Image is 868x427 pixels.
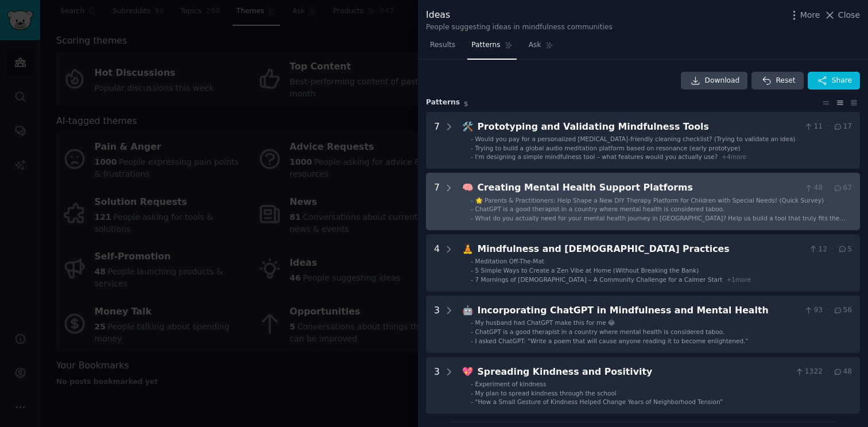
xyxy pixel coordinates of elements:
[722,153,746,160] span: + 4 more
[430,40,455,51] span: Results
[804,183,823,193] span: 48
[833,183,852,193] span: 67
[833,305,852,316] span: 56
[475,135,796,142] span: Would you pay for a personalized [MEDICAL_DATA]-friendly cleaning checklist? (Trying to validate ...
[475,381,547,387] span: Experiment of kindness
[478,242,804,257] div: Mindfulness and [DEMOGRAPHIC_DATA] Practices
[471,380,473,388] div: -
[471,319,473,327] div: -
[475,153,718,160] span: I'm designing a simple mindfulness tool – what features would you actually use?
[726,276,751,283] span: + 1 more
[475,390,617,397] span: My plan to spread kindness through the school
[462,366,474,377] span: 💖
[478,120,800,134] div: Prototyping and Validating Mindfulness Tools
[434,242,440,284] div: 4
[467,36,516,60] a: Patterns
[776,76,795,86] span: Reset
[471,196,473,204] div: -
[434,365,440,406] div: 3
[795,367,823,377] span: 1322
[475,267,699,274] span: 5 Simple Ways to Create a Zen Vibe at Home (Without Breaking the Bank)
[475,215,846,230] span: What do you actually need for your mental health journey in [GEOGRAPHIC_DATA]? Help us build a to...
[471,40,500,51] span: Patterns
[705,76,740,86] span: Download
[471,135,473,143] div: -
[471,144,473,152] div: -
[471,337,473,345] div: -
[827,305,829,316] span: ·
[471,153,473,161] div: -
[434,181,440,222] div: 7
[475,276,723,283] span: 7 Mornings of [DEMOGRAPHIC_DATA] – A Community Challenge for a Calmer Start
[475,145,741,152] span: Trying to build a global audio meditation platform based on resonance (early prototype)
[833,367,852,377] span: 48
[426,36,459,60] a: Results
[475,398,723,405] span: "How a Small Gesture of Kindness Helped Change Years of Neighborhood Tension”
[475,319,615,326] span: My husband had ChatGPT make this for me 😂
[475,337,749,344] span: I asked ChatGPT: "Write a poem that will cause anyone reading it to become enlightened."
[462,243,474,254] span: 🧘
[838,9,860,21] span: Close
[833,122,852,132] span: 17
[471,275,473,284] div: -
[462,182,474,193] span: 🧠
[832,76,852,86] span: Share
[788,9,820,21] button: More
[426,8,613,22] div: Ideas
[471,214,473,222] div: -
[462,121,474,132] span: 🛠️
[471,328,473,336] div: -
[471,389,473,397] div: -
[525,36,557,60] a: Ask
[434,304,440,345] div: 3
[800,9,820,21] span: More
[681,72,748,90] a: Download
[471,257,473,265] div: -
[751,72,803,90] button: Reset
[804,305,823,316] span: 93
[464,100,468,107] span: 5
[426,22,613,33] div: People suggesting ideas in mindfulness communities
[478,181,800,195] div: Creating Mental Health Support Platforms
[434,120,440,161] div: 7
[471,205,473,213] div: -
[827,122,829,132] span: ·
[475,205,725,212] span: ChatGPT is a good therapist in a country where mental health is considered taboo.
[462,305,474,316] span: 🤖
[808,244,827,255] span: 12
[475,197,824,204] span: 🌟 Parents & Practitioners: Help Shape a New DIY Therapy Platform for Children with Special Needs!...
[426,98,460,108] span: Pattern s
[471,398,473,406] div: -
[475,258,544,265] span: Meditation Off-The-Mat
[478,365,791,379] div: Spreading Kindness and Positivity
[478,304,800,318] div: Incorporating ChatGPT in Mindfulness and Mental Health
[475,328,725,335] span: ChatGPT is a good therapist in a country where mental health is considered taboo.
[827,183,829,193] span: ·
[827,367,829,377] span: ·
[824,9,860,21] button: Close
[529,40,541,51] span: Ask
[831,244,834,255] span: ·
[838,244,852,255] span: 5
[471,266,473,274] div: -
[808,72,860,90] button: Share
[804,122,823,132] span: 11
